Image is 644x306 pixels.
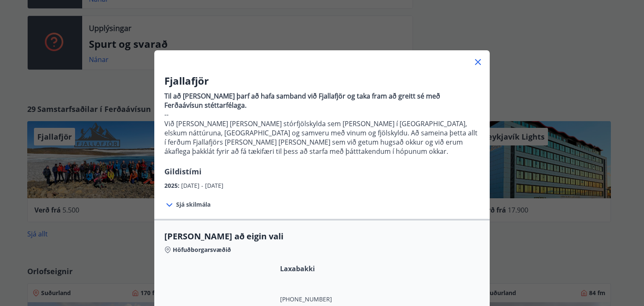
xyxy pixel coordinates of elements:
[164,231,480,242] span: [PERSON_NAME] að eigin vali
[164,166,202,176] span: Gildistími
[164,182,181,189] span: 2025 :
[280,264,378,273] span: Laxabakki
[164,110,480,119] p: --
[164,74,480,88] h3: Fjallafjör
[176,200,210,209] span: Sjá skilmála
[164,119,480,156] p: Við [PERSON_NAME] [PERSON_NAME] stórfjölskylda sem [PERSON_NAME] í [GEOGRAPHIC_DATA], elskum nátt...
[181,182,223,189] span: [DATE] - [DATE]
[164,91,440,110] strong: Til að [PERSON_NAME] þarf að hafa samband við Fjallafjör og taka fram að greitt sé með Ferðaávísu...
[280,295,378,303] span: [PHONE_NUMBER]
[173,246,231,254] span: Höfuðborgarsvæðið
